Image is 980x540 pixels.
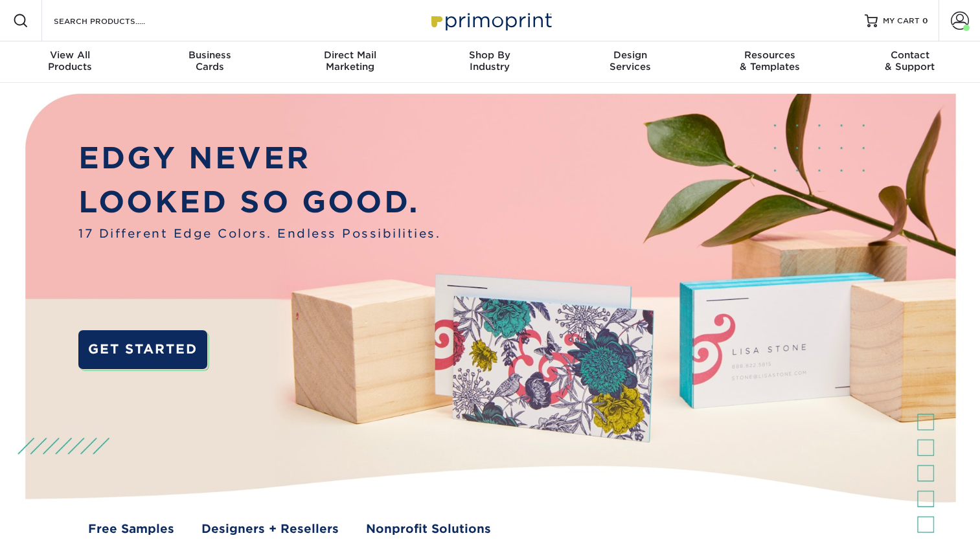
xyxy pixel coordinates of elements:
span: MY CART [883,16,920,27]
a: Nonprofit Solutions [366,520,491,537]
div: Cards [140,49,280,73]
a: GET STARTED [78,330,207,369]
span: Business [140,49,280,61]
a: Shop ByIndustry [420,41,560,83]
div: & Templates [700,49,840,73]
a: DesignServices [560,41,700,83]
span: Design [560,49,700,61]
span: Direct Mail [280,49,420,61]
span: Resources [700,49,840,61]
img: Primoprint [426,6,555,34]
a: Direct MailMarketing [280,41,420,83]
a: Free Samples [88,520,174,537]
span: 17 Different Edge Colors. Endless Possibilities. [78,225,440,242]
span: Shop By [420,49,560,61]
a: Designers + Resellers [201,520,339,537]
a: Contact& Support [840,41,980,83]
div: Industry [420,49,560,73]
a: BusinessCards [140,41,280,83]
div: & Support [840,49,980,73]
input: SEARCH PRODUCTS..... [52,13,179,28]
p: EDGY NEVER [78,136,440,180]
div: Services [560,49,700,73]
span: 0 [922,16,928,25]
p: LOOKED SO GOOD. [78,180,440,224]
div: Marketing [280,49,420,73]
span: Contact [840,49,980,61]
a: Resources& Templates [700,41,840,83]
